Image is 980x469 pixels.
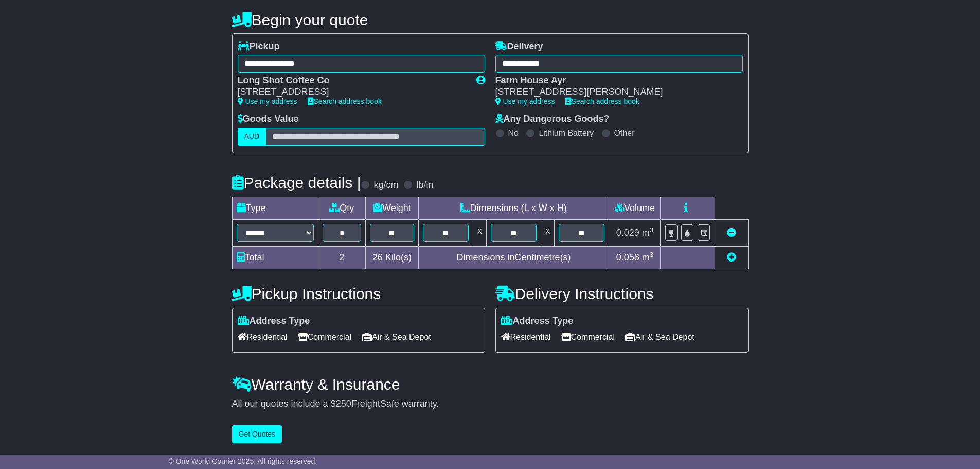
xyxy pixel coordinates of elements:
h4: Pickup Instructions [232,285,485,302]
span: Air & Sea Depot [362,329,431,345]
a: Search address book [308,97,382,106]
h4: Package details | [232,174,361,191]
div: Farm House Ayr [495,75,733,86]
a: Use my address [238,97,297,106]
div: [STREET_ADDRESS] [238,86,466,98]
td: Dimensions (L x W x H) [418,197,609,219]
label: Pickup [238,41,280,53]
td: Weight [366,197,419,219]
a: Search address book [565,97,639,106]
a: Use my address [495,97,555,106]
td: x [473,219,486,246]
span: 0.029 [616,228,639,238]
div: All our quotes include a $ FreightSafe warranty. [232,398,749,410]
sup: 3 [650,226,654,234]
label: Any Dangerous Goods? [495,114,610,125]
span: Residential [238,329,288,345]
label: AUD [238,128,266,146]
span: 250 [336,398,351,409]
h4: Delivery Instructions [495,285,749,302]
span: © One World Courier 2025. All rights reserved. [169,457,317,465]
td: Kilo(s) [366,246,419,269]
label: Lithium Battery [539,128,594,138]
span: 0.058 [616,252,639,263]
h4: Warranty & Insurance [232,376,749,393]
td: Dimensions in Centimetre(s) [418,246,609,269]
span: Residential [501,329,551,345]
span: Commercial [561,329,615,345]
label: kg/cm [373,180,398,191]
button: Get Quotes [232,425,282,443]
a: Add new item [727,252,736,263]
span: 26 [372,252,383,263]
td: 2 [318,246,366,269]
h4: Begin your quote [232,11,749,28]
label: lb/in [416,180,433,191]
div: [STREET_ADDRESS][PERSON_NAME] [495,86,733,98]
sup: 3 [650,251,654,258]
td: Type [232,197,318,219]
label: Address Type [238,316,310,327]
label: Delivery [495,41,543,53]
label: Other [614,128,635,138]
span: Commercial [298,329,351,345]
label: Address Type [501,316,574,327]
td: x [541,219,555,246]
span: m [642,228,654,238]
span: Air & Sea Depot [625,329,694,345]
label: Goods Value [238,114,299,125]
div: Long Shot Coffee Co [238,75,466,86]
td: Qty [318,197,366,219]
td: Total [232,246,318,269]
a: Remove this item [727,228,736,238]
label: No [508,128,519,138]
span: m [642,252,654,263]
td: Volume [609,197,661,219]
